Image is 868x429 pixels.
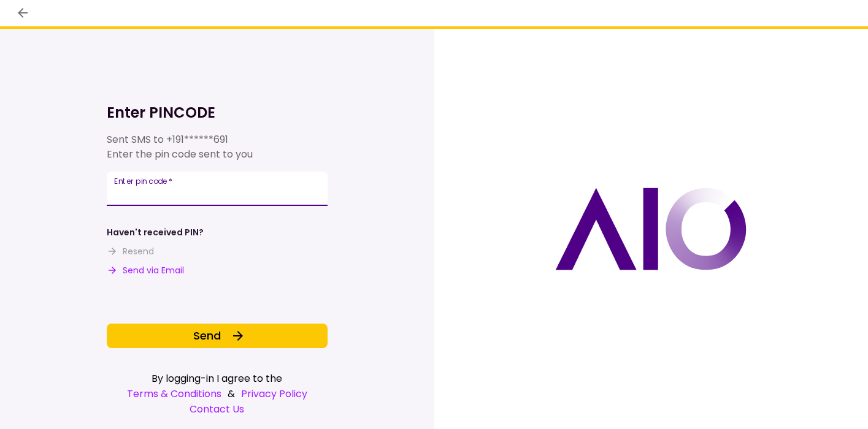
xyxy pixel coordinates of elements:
[107,132,328,162] div: Sent SMS to Enter the pin code sent to you
[193,327,221,344] span: Send
[114,176,172,186] label: Enter pin code
[107,245,154,258] button: Resend
[12,2,33,23] button: back
[555,188,747,270] img: AIO logo
[107,226,204,239] div: Haven't received PIN?
[107,401,328,417] a: Contact Us
[107,103,328,123] h1: Enter PINCODE
[107,386,328,401] div: &
[241,386,307,401] a: Privacy Policy
[107,371,328,386] div: By logging-in I agree to the
[107,264,184,277] button: Send via Email
[127,386,221,401] a: Terms & Conditions
[107,324,328,348] button: Send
